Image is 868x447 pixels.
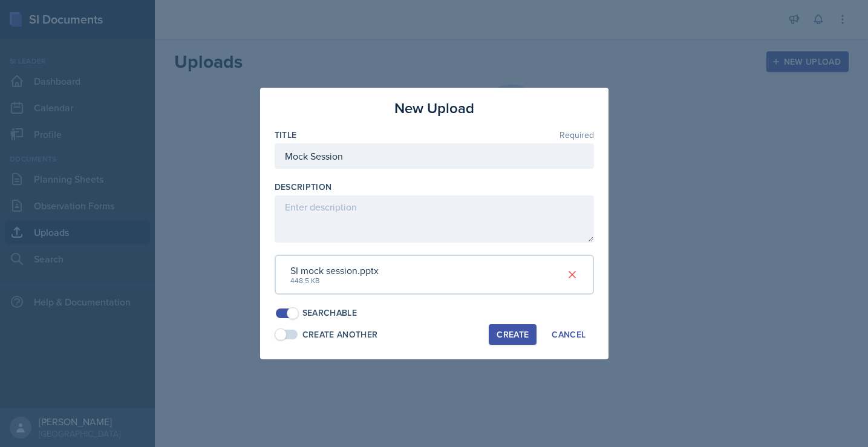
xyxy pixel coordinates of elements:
[275,181,332,193] label: Description
[275,129,297,141] label: Title
[489,324,537,345] button: Create
[552,330,586,339] div: Cancel
[290,263,379,278] div: SI mock session.pptx
[290,275,379,286] div: 448.5 KB
[302,307,357,319] div: Searchable
[302,328,378,341] div: Create Another
[275,143,594,169] input: Enter title
[544,324,593,345] button: Cancel
[560,131,594,139] span: Required
[394,97,474,119] h3: New Upload
[497,330,529,339] div: Create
